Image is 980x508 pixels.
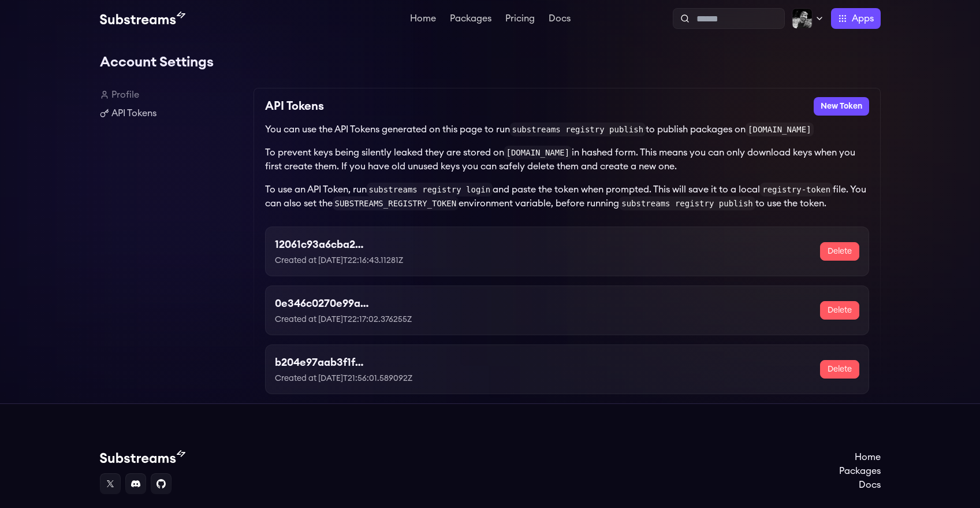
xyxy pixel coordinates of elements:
[814,97,869,116] button: New Token
[546,14,573,25] a: Docs
[265,183,869,210] p: To use an API Token, run and paste the token when prompted. This will save it to a local file. Yo...
[333,196,459,210] code: SUBSTREAMS_REGISTRY_TOKEN
[852,12,874,25] span: Apps
[265,146,869,173] p: To prevent keys being silently leaked they are stored on in hashed form. This means you can only ...
[100,450,185,464] img: Substream's logo
[839,450,881,464] a: Home
[820,360,859,379] button: Delete
[504,146,572,160] code: [DOMAIN_NAME]
[448,14,494,25] a: Packages
[792,8,813,29] img: Profile
[275,314,471,325] p: Created at [DATE]T22:17:02.376255Z
[100,106,244,120] a: API Tokens
[100,51,881,74] h1: Account Settings
[100,88,244,102] a: Profile
[503,14,537,25] a: Pricing
[408,14,438,25] a: Home
[100,12,185,25] img: Substream's logo
[265,123,869,136] p: You can use the API Tokens generated on this page to run to publish packages on
[820,242,859,261] button: Delete
[760,183,833,196] code: registry-token
[619,196,755,210] code: substreams registry publish
[746,123,814,136] code: [DOMAIN_NAME]
[367,183,493,196] code: substreams registry login
[265,97,324,116] h2: API Tokens
[839,478,881,492] a: Docs
[275,236,365,253] h3: 12061c93a6cba2faf2d51981c9ba04f9
[839,464,881,478] a: Packages
[275,255,454,266] p: Created at [DATE]T22:16:43.11281Z
[275,373,461,384] p: Created at [DATE]T21:56:01.589092Z
[510,123,646,136] code: substreams registry publish
[820,301,859,320] button: Delete
[275,354,368,370] h3: b204e97aab3f1f64afa3bad7fb4a1eea
[275,295,373,312] h3: 0e346c0270e99aadfaed23adeb4b507e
